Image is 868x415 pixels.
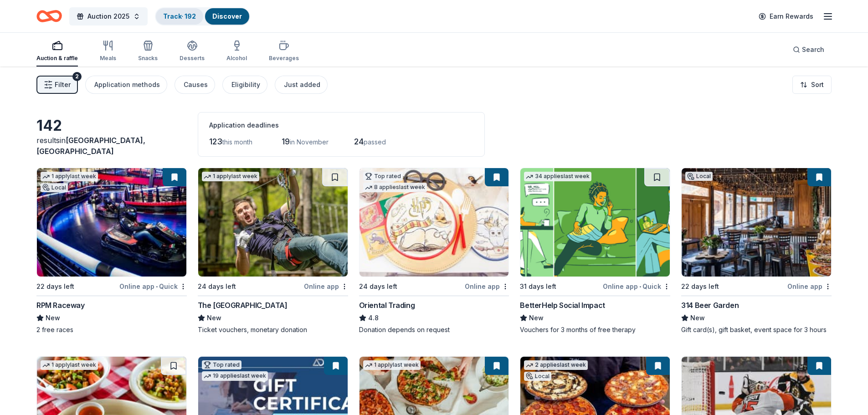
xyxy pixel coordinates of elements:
div: 1 apply last week [41,172,98,181]
span: • [156,283,158,290]
span: 4.8 [368,313,379,323]
button: Track· 192Discover [155,7,250,26]
div: 142 [36,117,187,135]
a: Earn Rewards [753,8,819,25]
div: Eligibility [231,79,260,90]
div: Donation depends on request [359,325,509,334]
div: Local [685,172,713,181]
a: Image for Oriental TradingTop rated8 applieslast week24 days leftOnline appOriental Trading4.8Don... [359,168,509,334]
button: Filter2 [36,76,78,94]
span: 24 [354,137,364,146]
span: New [529,313,544,323]
div: Causes [184,79,208,90]
div: 2 applies last week [524,360,588,370]
img: Image for BetterHelp Social Impact [520,168,670,277]
img: Image for Oriental Trading [360,168,509,277]
div: Application methods [94,79,160,90]
span: this month [222,138,252,146]
span: [GEOGRAPHIC_DATA], [GEOGRAPHIC_DATA] [36,136,145,156]
span: Auction 2025 [87,11,129,22]
button: Auction & raffle [36,36,78,67]
button: Alcohol [226,36,247,67]
img: Image for 314 Beer Garden [682,168,831,277]
div: Snacks [138,55,158,62]
button: Just added [275,76,328,94]
button: Application methods [85,76,167,94]
span: New [46,313,60,323]
div: Online app [465,281,509,292]
span: in November [290,138,329,146]
button: Beverages [269,36,299,67]
div: Application deadlines [209,120,473,131]
button: Snacks [138,36,158,67]
div: 2 free races [36,325,187,334]
button: Search [786,41,832,59]
button: Auction 2025 [69,7,148,26]
a: Home [36,5,62,27]
div: 8 applies last week [363,183,427,192]
a: Track· 192 [163,12,196,20]
a: Image for BetterHelp Social Impact34 applieslast week31 days leftOnline app•QuickBetterHelp Socia... [520,168,670,334]
div: RPM Raceway [36,300,85,311]
div: Top rated [363,172,403,181]
div: 24 days left [198,281,236,292]
div: The [GEOGRAPHIC_DATA] [198,300,288,311]
div: 2 [72,72,82,81]
button: Desserts [180,36,205,67]
span: • [639,283,641,290]
a: Image for RPM Raceway1 applylast weekLocal22 days leftOnline app•QuickRPM RacewayNew2 free races [36,168,187,334]
div: 1 apply last week [363,360,421,370]
div: results [36,135,187,157]
a: Discover [212,12,242,20]
div: Online app Quick [119,281,187,292]
div: Vouchers for 3 months of free therapy [520,325,670,334]
div: 31 days left [520,281,556,292]
div: Local [524,372,551,381]
span: Sort [811,79,824,90]
div: Oriental Trading [359,300,415,311]
span: 19 [282,137,290,146]
div: Ticket vouchers, monetary donation [198,325,348,334]
div: BetterHelp Social Impact [520,300,605,311]
div: Online app [304,281,348,292]
div: Beverages [269,55,299,62]
div: Auction & raffle [36,55,78,62]
div: Alcohol [226,55,247,62]
div: 1 apply last week [41,360,98,370]
div: 34 applies last week [524,172,591,181]
div: Online app Quick [603,281,670,292]
div: 1 apply last week [202,172,259,181]
div: 24 days left [359,281,397,292]
a: Image for The Adventure Park1 applylast week24 days leftOnline appThe [GEOGRAPHIC_DATA]NewTicket ... [198,168,348,334]
div: Desserts [180,55,205,62]
div: Meals [100,55,116,62]
span: New [207,313,221,323]
span: in [36,136,145,156]
div: Top rated [202,360,241,369]
div: Local [41,183,68,192]
div: 22 days left [36,281,74,292]
button: Causes [175,76,215,94]
img: Image for RPM Raceway [37,168,186,277]
div: Just added [284,79,320,90]
div: 19 applies last week [202,371,268,381]
span: New [690,313,705,323]
div: 22 days left [681,281,719,292]
a: Image for 314 Beer GardenLocal22 days leftOnline app314 Beer GardenNewGift card(s), gift basket, ... [681,168,832,334]
button: Sort [792,76,832,94]
button: Eligibility [222,76,267,94]
span: Filter [55,79,71,90]
button: Meals [100,36,116,67]
span: Search [802,44,824,55]
div: Online app [787,281,832,292]
span: passed [364,138,386,146]
img: Image for The Adventure Park [198,168,348,277]
span: 123 [209,137,222,146]
div: Gift card(s), gift basket, event space for 3 hours [681,325,832,334]
div: 314 Beer Garden [681,300,739,311]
